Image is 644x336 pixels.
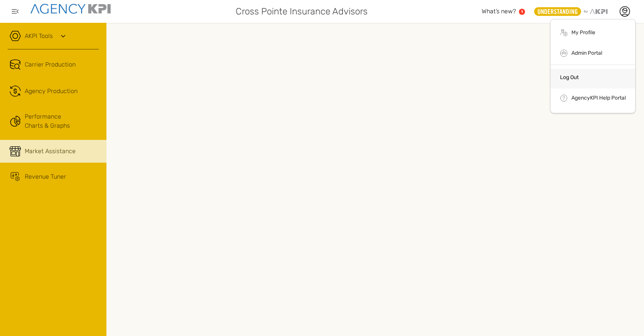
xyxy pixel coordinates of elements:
a: My Profile [571,29,595,36]
span: Agency Production [25,87,78,96]
text: 1 [521,10,523,14]
span: Revenue Tuner [25,172,66,181]
a: AgencyKPI Help Portal [571,95,626,101]
a: Admin Portal [571,50,602,56]
a: AKPI Tools [25,32,53,41]
span: What’s new? [482,8,516,15]
a: Log Out [560,74,579,81]
span: Market Assistance [25,147,76,156]
span: Cross Pointe Insurance Advisors [236,5,368,18]
a: 1 [519,9,525,15]
span: Carrier Production [25,60,76,69]
img: agencykpi-logo-550x69-2d9e3fa8.png [30,4,111,14]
